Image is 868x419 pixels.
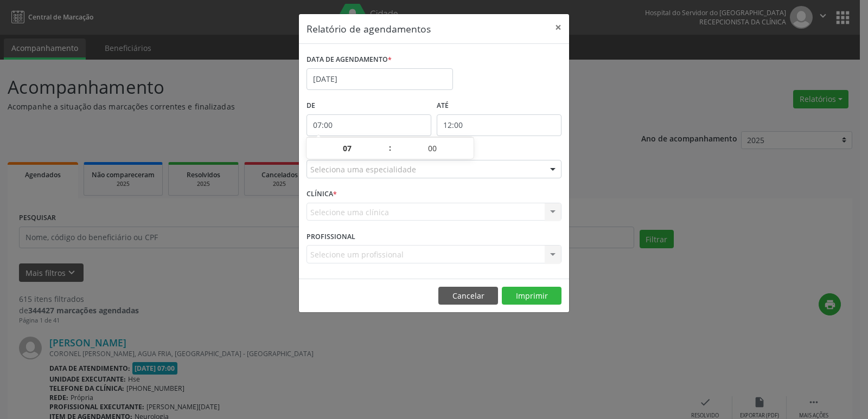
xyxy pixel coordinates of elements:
[547,14,569,41] button: Close
[307,22,431,36] h5: Relatório de agendamentos
[392,138,474,159] input: Minute
[502,287,561,305] button: Imprimir
[437,114,561,136] input: Selecione o horário final
[307,114,431,136] input: Selecione o horário inicial
[310,164,416,175] span: Seleciona uma especialidade
[307,68,453,90] input: Selecione uma data ou intervalo
[388,137,392,159] span: :
[307,186,337,203] label: CLÍNICA
[307,228,355,245] label: PROFISSIONAL
[438,287,498,305] button: Cancelar
[307,138,388,159] input: Hour
[437,98,561,114] label: ATÉ
[307,51,392,68] label: DATA DE AGENDAMENTO
[307,98,431,114] label: De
